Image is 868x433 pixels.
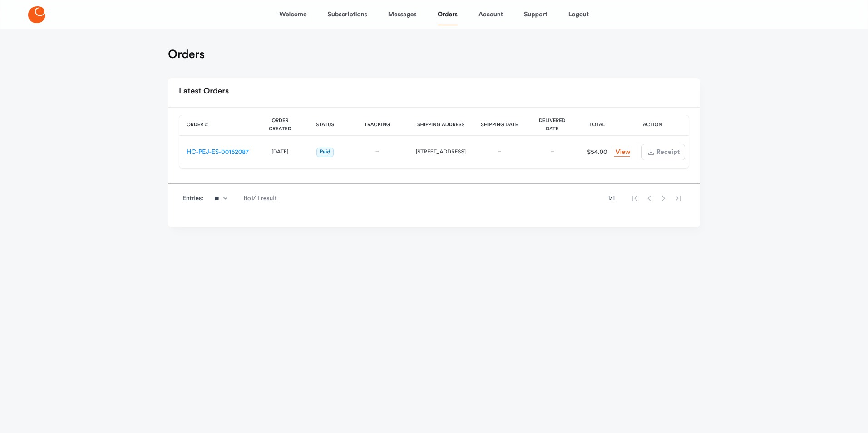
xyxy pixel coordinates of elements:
[179,115,256,136] th: Order #
[409,115,473,136] th: Shipping Address
[568,4,589,25] a: Logout
[526,115,578,136] th: Delivered Date
[388,4,417,25] a: Messages
[328,4,367,25] a: Subscriptions
[656,149,679,155] span: Receipt
[438,4,458,25] a: Orders
[243,194,276,203] span: 1 to 1 / 1 result
[616,115,689,136] th: Action
[533,148,571,157] div: –
[256,115,304,136] th: Order Created
[263,148,297,157] div: [DATE]
[168,47,205,62] h1: Orders
[607,194,615,203] span: 1 / 1
[316,148,334,157] span: Paid
[187,149,249,155] a: HC-PEJ-ES-00162087
[582,148,612,157] div: $54.00
[182,194,203,203] span: Entries:
[416,148,466,157] div: [STREET_ADDRESS]
[480,148,518,157] div: –
[473,115,526,136] th: Shipping Date
[279,4,306,25] a: Welcome
[346,115,409,136] th: Tracking
[353,148,401,157] div: –
[614,148,630,157] a: View
[304,115,346,136] th: Status
[641,144,685,160] button: Receipt
[578,115,616,136] th: Total
[524,4,547,25] a: Support
[179,84,229,100] h2: Latest Orders
[478,4,503,25] a: Account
